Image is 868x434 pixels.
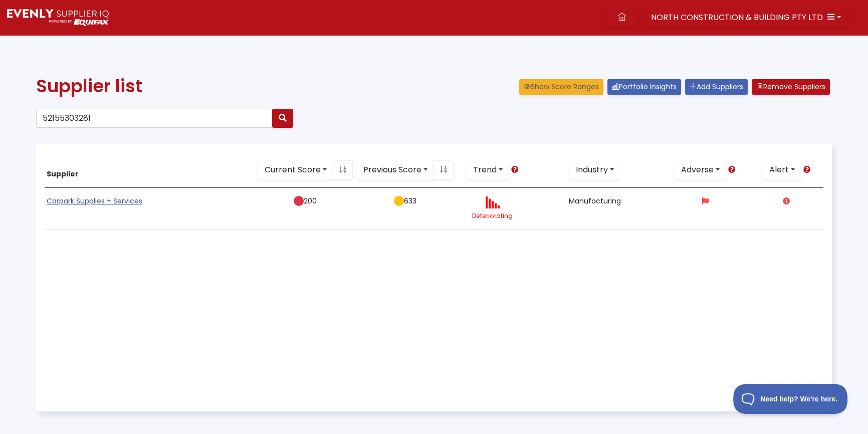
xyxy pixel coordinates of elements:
input: Search your supplier list [36,109,273,128]
td: Manufacturing [530,188,661,230]
a: Adverse [675,160,726,179]
a: Previous Score [357,160,434,179]
a: Trend [467,160,509,179]
span: NORTH CONSTRUCTION & BUILDING PTY LTD [651,12,823,23]
button: NORTH CONSTRUCTION & BUILDING PTY LTD [640,8,847,27]
iframe: Toggle Customer Support [733,384,848,414]
div: Button group with nested dropdown [357,160,454,179]
div: Button group with nested dropdown [258,160,352,179]
a: Industry [569,160,620,179]
button: Remove Suppliers [752,79,830,95]
span: 200 [304,196,317,206]
button: Show Score Ranges [519,79,603,95]
a: Sort By Ascending Score [433,160,454,179]
span: Supplier list [36,73,142,99]
img: Supply Predict [7,9,109,26]
a: Current Score [258,160,333,179]
a: Alert [763,160,801,179]
th: Supplier [45,152,256,188]
a: Sort By Ascending Score [333,160,353,179]
span: 633 [404,196,416,206]
small: Deteriorating [472,211,513,220]
a: Add Suppliers [685,79,748,95]
a: Portfolio Insights [607,79,681,95]
a: Carpark Supplies + Services [47,196,142,206]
